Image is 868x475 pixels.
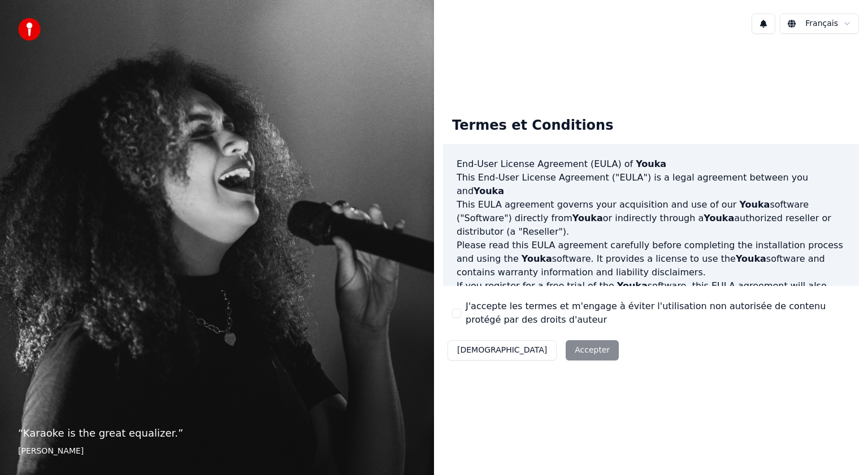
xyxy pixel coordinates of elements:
label: J'accepte les termes et m'engage à éviter l'utilisation non autorisée de contenu protégé par des ... [466,300,850,327]
p: If you register for a free trial of the software, this EULA agreement will also govern that trial... [457,279,845,333]
span: Youka [636,159,666,169]
p: This EULA agreement governs your acquisition and use of our software ("Software") directly from o... [457,198,845,239]
span: Youka [704,213,734,223]
span: Youka [474,186,504,196]
p: Please read this EULA agreement carefully before completing the installation process and using th... [457,239,845,279]
button: [DEMOGRAPHIC_DATA] [448,340,557,360]
span: Youka [522,253,552,264]
footer: [PERSON_NAME] [18,446,416,457]
span: Youka [572,213,603,223]
span: Youka [736,253,766,264]
span: Youka [617,280,648,291]
span: Youka [739,199,770,210]
p: “ Karaoke is the great equalizer. ” [18,425,416,441]
p: This End-User License Agreement ("EULA") is a legal agreement between you and [457,171,845,198]
h3: End-User License Agreement (EULA) of [457,157,845,171]
div: Termes et Conditions [443,108,622,144]
img: youka [18,18,41,41]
